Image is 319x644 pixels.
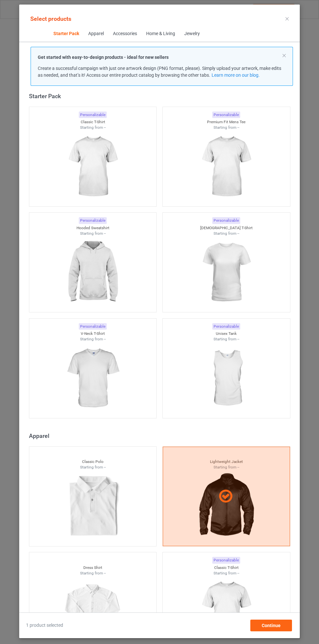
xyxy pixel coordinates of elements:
div: Starter Pack [29,92,293,100]
div: Starting from -- [29,571,157,576]
div: Starting from -- [29,336,157,342]
div: Starting from -- [29,125,157,130]
div: Personalizable [212,217,240,224]
img: regular.jpg [197,236,255,309]
div: Hooded Sweatshirt [29,225,157,231]
img: regular.jpg [197,130,255,203]
div: Personalizable [79,112,107,118]
div: Starting from -- [29,231,157,236]
span: 1 product selected [26,622,63,629]
div: Apparel [29,432,293,440]
img: regular.jpg [63,470,122,543]
span: Continue [262,623,281,628]
img: regular.jpg [63,130,122,203]
a: Learn more on our blog. [211,72,259,78]
div: Starting from -- [163,571,290,576]
div: [DEMOGRAPHIC_DATA] T-Shirt [163,225,290,231]
div: Personalizable [212,323,240,330]
div: Unisex Tank [163,331,290,336]
span: Starter Pack [49,26,83,42]
img: regular.jpg [63,236,122,309]
img: regular.jpg [63,342,122,415]
div: Starting from -- [163,125,290,130]
div: Personalizable [212,112,240,118]
div: Starting from -- [163,231,290,236]
img: regular.jpg [197,342,255,415]
div: Personalizable [79,217,107,224]
div: Apparel [88,31,104,37]
span: Select products [30,15,71,22]
div: Classic T-Shirt [163,565,290,571]
div: Starting from -- [163,336,290,342]
div: Premium Fit Mens Tee [163,119,290,125]
div: Classic T-Shirt [29,119,157,125]
div: Starting from -- [29,465,157,470]
div: V-Neck T-Shirt [29,331,157,336]
div: Classic Polo [29,459,157,465]
div: Home & Living [146,31,175,37]
div: Jewelry [184,31,200,37]
strong: Get started with easy-to-design products - ideal for new sellers [38,55,169,60]
div: Personalizable [212,557,240,564]
div: Accessories [113,31,137,37]
div: Personalizable [79,323,107,330]
div: Continue [250,620,292,631]
div: Dress Shirt [29,565,157,571]
span: Create a successful campaign with just one artwork design (PNG format, please). Simply upload you... [38,66,281,78]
